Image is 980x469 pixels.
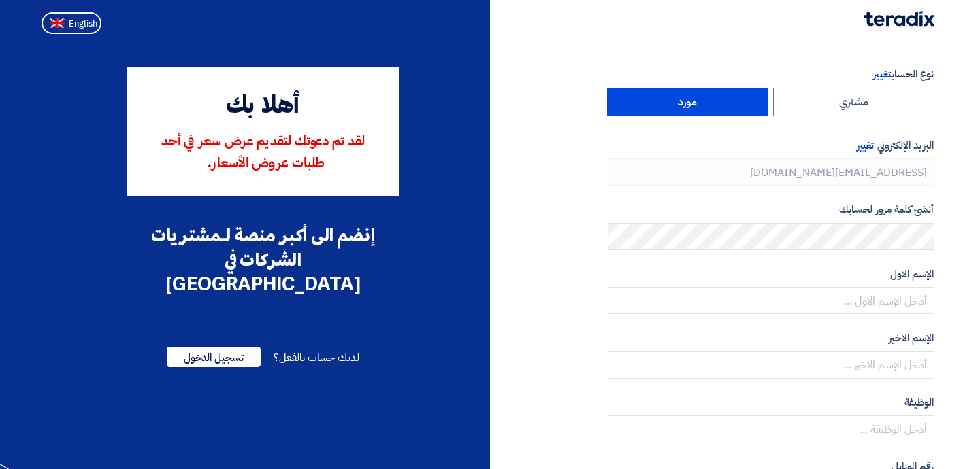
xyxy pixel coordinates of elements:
input: أدخل الوظيفة ... [608,415,934,442]
img: Teradix logo [864,11,934,27]
label: الإسم الاخير [608,330,934,346]
label: مورد [607,88,768,116]
span: تغيير [873,67,891,82]
a: تسجيل الدخول [167,349,261,366]
label: مشتري [773,88,934,116]
input: أدخل الإسم الاخير ... [608,351,934,379]
label: أنشئ كلمة مرور لحسابك [608,202,934,218]
span: لديك حساب بالفعل؟ [274,349,359,366]
span: تسجيل الدخول [167,347,261,367]
div: أهلا بك [146,88,380,125]
span: English [69,19,97,29]
span: تغيير [857,138,874,153]
label: الإسم الاول [608,266,934,282]
label: البريد الإلكتروني [608,138,934,154]
div: إنضم الى أكبر منصة لـمشتريات الشركات في [GEOGRAPHIC_DATA] [127,223,399,296]
img: en-US.png [50,18,65,29]
label: نوع الحساب [608,67,934,82]
label: الوظيفة [608,395,934,411]
input: أدخل الإسم الاول ... [608,287,934,314]
button: English [42,12,101,34]
input: أدخل بريد العمل الإلكتروني الخاص بك ... [608,158,934,186]
span: لقد تم دعوتك لتقديم عرض سعر في أحد طلبات عروض الأسعار. [161,135,365,171]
